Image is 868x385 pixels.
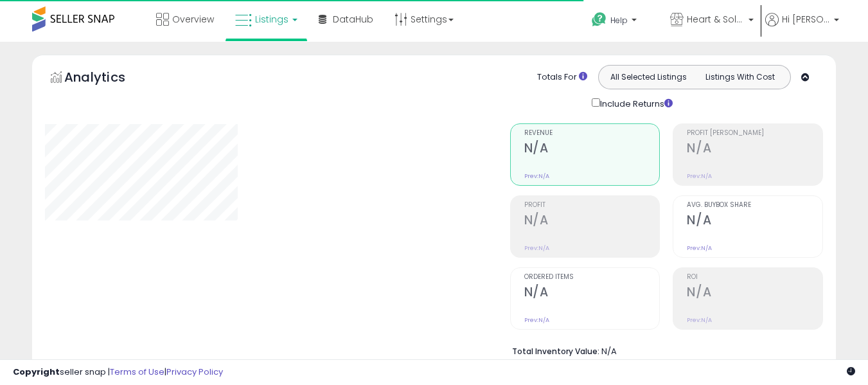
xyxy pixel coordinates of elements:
h5: Analytics [64,68,150,89]
span: DataHub [333,13,373,26]
span: Profit [PERSON_NAME] [687,130,822,137]
a: Privacy Policy [166,366,223,378]
span: Hi [PERSON_NAME] [782,13,830,26]
a: Terms of Use [110,366,164,378]
h2: N/A [687,285,822,302]
button: Listings With Cost [694,69,786,85]
h2: N/A [524,141,660,158]
h2: N/A [687,213,822,230]
button: All Selected Listings [602,69,695,85]
small: Prev: N/A [524,172,549,180]
small: Prev: N/A [687,172,712,180]
a: Hi [PERSON_NAME] [765,13,839,42]
strong: Copyright [13,366,60,378]
span: Help [610,15,628,26]
span: Listings [255,13,288,26]
div: Include Returns [582,96,688,111]
div: seller snap | | [13,366,223,379]
i: Get Help [591,12,607,28]
span: Profit [524,202,660,209]
h2: N/A [687,141,822,158]
span: ROI [687,274,822,281]
span: Ordered Items [524,274,660,281]
span: Avg. Buybox Share [687,202,822,209]
small: Prev: N/A [524,244,549,252]
li: N/A [512,343,813,358]
h2: N/A [524,285,660,302]
small: Prev: N/A [524,316,549,324]
h2: N/A [524,213,660,230]
b: Total Inventory Value: [512,346,599,357]
div: Totals For [537,71,587,84]
small: Prev: N/A [687,244,712,252]
a: Help [581,2,659,42]
span: Overview [172,13,214,26]
span: Heart & Sole Trading [687,13,745,26]
span: Revenue [524,130,660,137]
small: Prev: N/A [687,316,712,324]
